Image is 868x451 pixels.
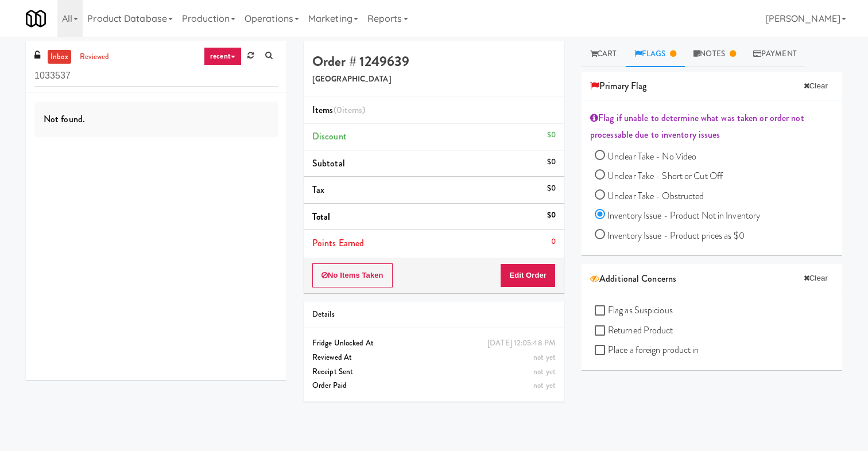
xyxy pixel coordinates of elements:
span: Total [312,210,331,223]
span: Inventory Issue - Product Not in Inventory [607,209,760,222]
img: Micromart [26,9,46,29]
a: Payment [745,41,805,67]
div: Fridge Unlocked At [312,336,556,351]
span: Inventory Issue - Product prices as $0 [607,229,745,242]
input: Inventory Issue - Product prices as $0 [595,231,605,241]
input: Flag as Suspicious [595,306,608,316]
span: Returned Product [608,324,673,337]
span: not yet [533,366,556,377]
a: Cart [582,41,626,67]
a: reviewed [77,50,113,64]
input: Returned Product [595,326,608,336]
span: Flag as Suspicious [608,304,673,317]
span: Place a foreign product in [608,343,699,356]
button: No Items Taken [312,263,393,287]
span: Additional Concerns [590,270,676,287]
div: Receipt Sent [312,365,556,379]
input: Unclear Take - No Video [595,151,605,162]
a: Notes [685,41,745,67]
span: not yet [533,380,556,391]
div: 0 [551,235,556,249]
a: Flags [626,41,685,67]
div: $0 [547,208,556,223]
button: Clear [798,270,834,287]
input: Inventory Issue - Product Not in Inventory [595,211,605,221]
span: Unclear Take - Short or Cut Off [607,169,723,182]
span: Tax [312,183,324,196]
input: Place a foreign product in [595,346,608,355]
input: Unclear Take - Short or Cut Off [595,171,605,181]
a: inbox [48,50,71,64]
input: Unclear Take - Obstructed [595,191,605,201]
div: Reviewed At [312,351,556,365]
span: Items [312,103,365,116]
h5: [GEOGRAPHIC_DATA] [312,75,556,84]
div: Order Paid [312,379,556,393]
span: Discount [312,130,347,143]
span: not yet [533,352,556,363]
span: Unclear Take - Obstructed [607,189,704,203]
button: Edit Order [500,263,556,287]
ng-pluralize: items [342,103,363,116]
input: Search vision orders [34,65,278,87]
div: $0 [547,155,556,169]
span: Not found. [44,112,85,126]
div: $0 [547,181,556,196]
span: Primary Flag [590,77,646,95]
div: Flag if unable to determine what was taken or order not processable due to inventory issues [590,110,834,143]
h4: Order # 1249639 [312,54,556,69]
button: Clear [798,77,834,95]
div: [DATE] 12:05:48 PM [487,336,556,351]
span: Subtotal [312,157,345,170]
span: Points Earned [312,236,364,250]
a: recent [204,47,242,65]
div: $0 [547,128,556,142]
span: Unclear Take - No Video [607,150,696,163]
div: Details [312,308,556,322]
span: (0 ) [334,103,366,116]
